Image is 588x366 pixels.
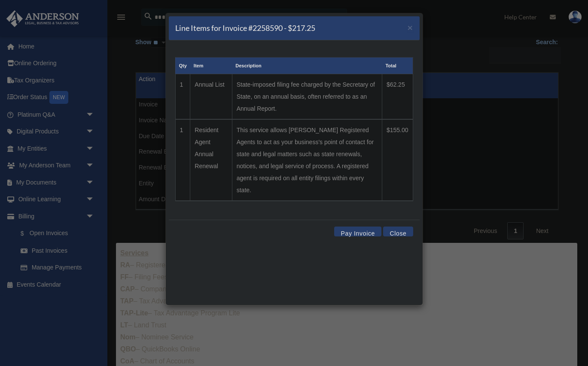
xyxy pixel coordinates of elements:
th: Total [382,57,413,74]
th: Item [190,57,232,74]
td: This service allows [PERSON_NAME] Registered Agents to act as your business's point of contact fo... [232,119,382,201]
td: $62.25 [382,74,413,120]
h5: Line Items for Invoice #2258590 - $217.25 [175,23,315,33]
th: Description [232,57,382,74]
button: Pay Invoice [334,227,381,236]
td: $155.00 [382,119,413,201]
span: × [408,23,413,33]
th: Qty [175,57,190,74]
td: 1 [175,74,190,120]
td: Annual List [190,74,232,120]
button: Close [408,23,413,32]
td: State-imposed filing fee charged by the Secretary of State, on an annual basis, often referred to... [232,74,382,120]
td: Resident Agent Annual Renewal [190,119,232,201]
button: Close [383,227,413,236]
td: 1 [175,119,190,201]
